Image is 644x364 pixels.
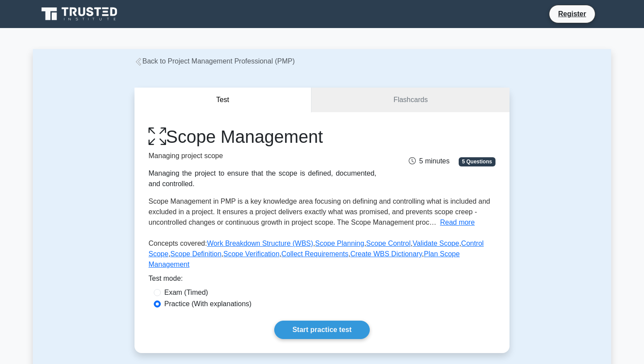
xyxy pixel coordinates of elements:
[149,238,495,273] p: Concepts covered: , , , , , , , , ,
[149,168,376,189] div: Managing the project to ensure that the scope is defined, documented, and controlled.
[149,151,376,161] p: Managing project scope
[366,240,410,247] a: Scope Control
[553,8,591,19] a: Register
[274,321,369,339] a: Start practice test
[350,250,422,258] a: Create WBS Dictionary
[170,250,222,258] a: Scope Definition
[409,157,449,165] span: 5 minutes
[164,287,208,298] label: Exam (Timed)
[207,240,313,247] a: Work Breakdown Structure (WBS)
[315,240,364,247] a: Scope Planning
[149,198,490,226] span: Scope Management in PMP is a key knowledge area focusing on defining and controlling what is incl...
[223,250,280,258] a: Scope Verification
[311,88,510,113] a: Flashcards
[134,88,311,113] button: Test
[149,273,495,287] div: Test mode:
[413,240,459,247] a: Validate Scope
[281,250,348,258] a: Collect Requirements
[164,299,251,309] label: Practice (With explanations)
[459,157,495,166] span: 5 Questions
[134,57,295,65] a: Back to Project Management Professional (PMP)
[440,217,474,228] button: Read more
[149,126,376,147] h1: Scope Management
